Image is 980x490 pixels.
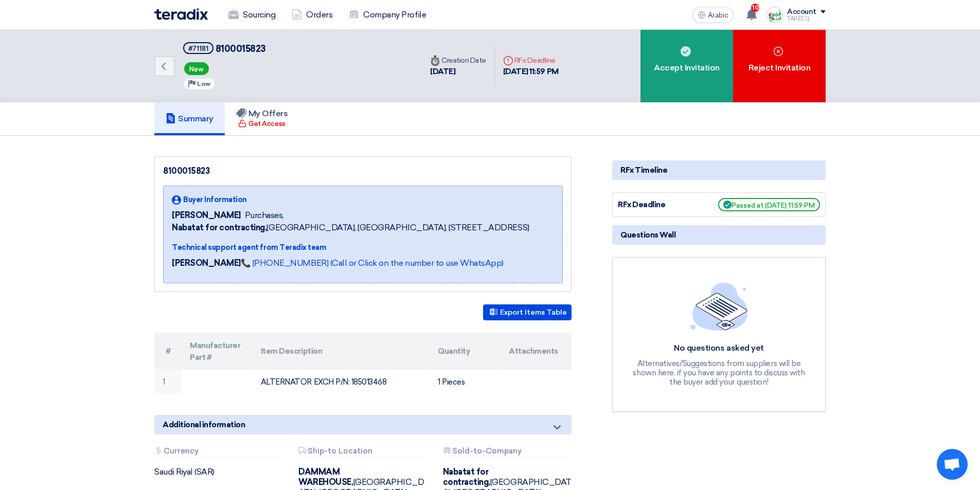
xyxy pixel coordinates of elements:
font: RFx Timeline [620,166,667,175]
a: 📞 [PHONE_NUMBER] (Call or Click on the number to use WhatsApp) [241,258,504,268]
font: [PERSON_NAME] [172,210,241,220]
font: Creation Date [441,56,486,65]
font: Buyer Information [183,195,247,204]
font: Passed at [DATE] 11:59 PM [732,202,815,209]
a: Open chat [937,449,968,480]
font: [PERSON_NAME] [172,258,241,268]
font: Ship-to Location [308,446,372,456]
img: Teradix logo [154,8,208,20]
font: Quantity [438,347,470,356]
font: Nabatat for contracting, [443,467,490,487]
font: 1 [163,377,165,387]
font: 10 [752,4,759,11]
font: Item Description [261,347,322,356]
font: # [166,347,171,356]
font: Company Profile [363,10,426,20]
font: Export Items Table [500,308,567,317]
font: Attachments [509,347,558,356]
font: Reject Invitation [749,63,811,72]
font: [GEOGRAPHIC_DATA], [GEOGRAPHIC_DATA], [STREET_ADDRESS] [266,223,529,232]
font: [DATE] [430,67,455,76]
button: Arabic [692,7,734,23]
font: No questions asked yet [674,343,763,353]
font: Questions Wall [620,230,675,240]
font: Manufacturer Part # [190,340,240,362]
font: Saudi Riyal (SAR) [154,467,215,477]
font: Account [787,7,816,16]
a: My Offers Get Access [225,102,299,135]
a: Summary [154,102,225,135]
font: 1 Pieces [438,377,465,387]
font: Technical support agent from Teradix team [172,243,326,252]
a: Orders [283,4,341,26]
font: Orders [306,10,332,20]
font: Accept Invitation [654,63,720,72]
font: RFx Deadline [514,56,556,65]
font: 8100015823 [163,166,209,176]
font: RFx Deadline [618,200,665,209]
font: DAMMAM WAREHOUSE, [298,467,353,487]
font: #71181 [188,45,208,52]
font: [DATE] 11:59 PM [503,67,559,76]
font: My Offers [248,108,288,118]
font: Alternatives/Suggestions from suppliers will be shown here, if you have any points to discuss wit... [633,359,805,387]
font: Purchases, [245,210,284,220]
font: Additional information [163,420,245,429]
font: Summary [178,114,213,123]
font: Arabic [708,11,728,20]
font: Sourcing [243,10,275,20]
font: Nabatat for contracting, [172,223,266,232]
h5: 8100015823 [183,42,266,55]
font: Sold-to-Company [452,446,522,456]
img: Screenshot___1727703618088.png [767,7,783,23]
font: New [189,65,204,73]
a: Sourcing [220,4,283,26]
font: 8100015823 [216,43,266,55]
font: ALTERNATOR EXCH P/N: 185013468 [261,377,387,387]
font: Low [197,80,210,87]
font: Currency [164,446,199,456]
img: empty_state_list.svg [690,282,748,331]
font: Get Access [248,120,285,128]
font: TAREEQ [787,15,809,22]
button: Export Items Table [483,304,572,320]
